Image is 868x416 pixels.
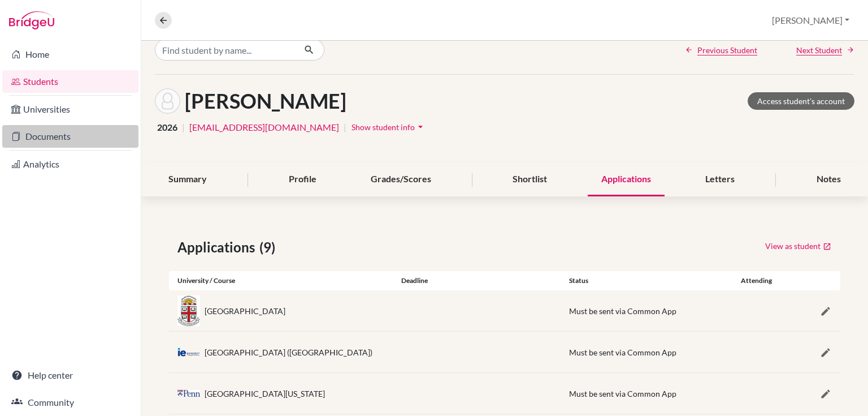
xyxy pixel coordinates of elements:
span: | [344,121,346,134]
div: Attending [728,276,784,286]
div: Status [561,276,728,286]
span: Show student info [351,122,415,132]
a: [EMAIL_ADDRESS][DOMAIN_NAME] [189,121,339,134]
div: Shortlist [499,163,561,196]
div: Applications [588,163,665,196]
div: University / Course [169,276,393,286]
span: 2026 [157,121,177,134]
a: Community [2,391,138,414]
a: Universities [2,98,138,121]
a: Documents [2,125,138,148]
h1: [PERSON_NAME] [185,89,346,113]
a: Help center [2,364,138,387]
div: Summary [155,163,220,196]
span: | [182,121,185,134]
div: [GEOGRAPHIC_DATA] [205,305,285,317]
div: Letters [692,163,748,196]
a: Home [2,43,138,66]
a: View as student [765,237,832,255]
a: Analytics [2,153,138,175]
span: Must be sent via Common App [569,389,676,398]
a: Students [2,70,138,93]
div: Deadline [393,276,561,286]
span: Next Student [796,44,842,56]
input: Find student by name... [155,39,295,61]
div: [GEOGRAPHIC_DATA][US_STATE] [205,388,325,400]
button: Show student infoarrow_drop_down [351,118,427,136]
span: Must be sent via Common App [569,348,676,357]
i: arrow_drop_down [415,121,426,132]
span: (9) [259,237,280,258]
div: Grades/Scores [357,163,445,196]
a: Previous Student [685,44,757,56]
img: us_upe_j42r4331.jpeg [177,390,200,396]
span: Previous Student [697,44,757,56]
div: Notes [803,163,854,196]
img: Sebastian Romano's avatar [155,88,180,114]
span: Applications [177,237,259,258]
span: Must be sent via Common App [569,306,676,316]
img: es_ie_ppg3uco7.png [177,348,200,357]
div: Profile [275,163,330,196]
div: [GEOGRAPHIC_DATA] ([GEOGRAPHIC_DATA]) [205,346,372,358]
img: us_brow_05u3rpeo.jpeg [177,295,200,327]
a: Next Student [796,44,854,56]
button: [PERSON_NAME] [767,10,854,31]
img: Bridge-U [9,11,54,29]
a: Access student's account [748,92,854,110]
